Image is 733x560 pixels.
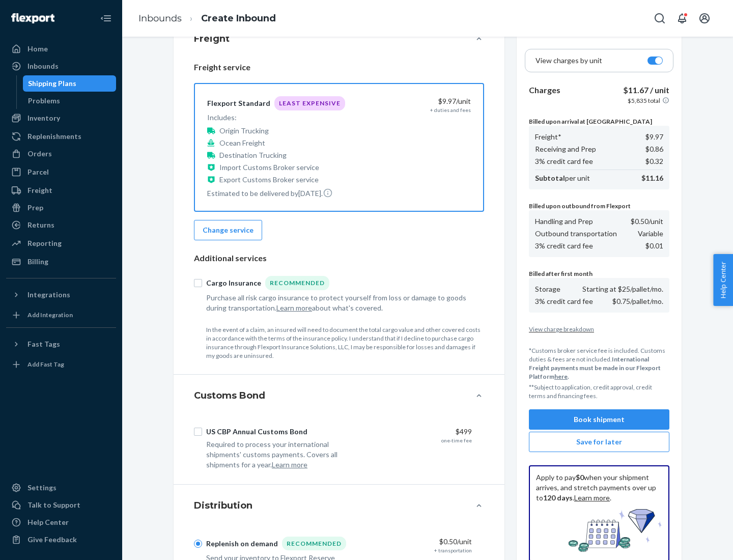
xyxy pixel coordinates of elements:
[130,4,284,34] ol: breadcrumbs
[535,132,561,142] p: Freight*
[554,373,568,380] a: here
[543,493,573,502] b: 120 days
[582,284,663,294] p: Starting at $25/pallet/mo.
[713,254,733,306] span: Help Center
[529,85,560,95] b: Charges
[672,8,692,29] button: Open notifications
[194,428,202,436] input: US CBP Annual Customs Bond
[219,162,319,173] p: Import Customs Broker service
[535,173,590,183] p: per unit
[529,383,669,400] p: **Subject to application, credit approval, credit terms and financing fees.
[535,174,565,182] b: Subtotal
[6,254,116,270] a: Billing
[645,144,663,154] p: $0.86
[28,78,76,89] div: Shipping Plans
[282,537,346,550] div: Recommended
[194,279,202,287] input: Cargo InsuranceRecommended
[28,96,60,106] div: Problems
[6,235,116,251] a: Reporting
[11,13,54,23] img: Flexport logo
[529,346,669,381] p: *Customs broker service fee is included. Customs duties & fees are not included.
[529,355,661,380] b: International Freight payments must be made in our Flexport Platform .
[441,437,472,444] div: one-time fee
[434,547,472,554] div: + transportation
[6,336,116,352] button: Fast Tags
[138,13,182,24] a: Inbounds
[27,44,48,54] div: Home
[27,185,52,195] div: Freight
[529,202,669,210] p: Billed upon outbound from Flexport
[27,535,77,545] div: Give Feedback
[529,117,669,126] p: Billed upon arrival at [GEOGRAPHIC_DATA]
[276,303,312,313] button: Learn more
[6,287,116,303] button: Integrations
[631,216,663,227] p: $0.50 /unit
[6,307,116,323] a: Add Integration
[219,150,287,160] p: Destination Trucking
[535,284,560,294] p: Storage
[27,131,81,142] div: Replenishments
[6,531,116,548] button: Give Feedback
[6,200,116,216] a: Prep
[206,427,307,437] div: US CBP Annual Customs Bond
[6,128,116,145] a: Replenishments
[272,460,307,470] button: Learn more
[6,497,116,513] a: Talk to Support
[529,325,669,333] button: View charge breakdown
[529,269,669,278] p: Billed after first month
[27,203,43,213] div: Prep
[27,167,49,177] div: Parcel
[529,409,669,430] button: Book shipment
[27,311,73,319] div: Add Integration
[535,241,593,251] p: 3% credit card fee
[27,61,59,71] div: Inbounds
[207,113,345,123] p: Includes:
[265,276,329,290] div: Recommended
[219,126,269,136] p: Origin Trucking
[430,106,471,114] div: + duties and fees
[27,360,64,369] div: Add Fast Tag
[194,253,484,264] p: Additional services
[535,144,596,154] p: Receiving and Prep
[366,537,472,547] div: $0.50 /unit
[645,156,663,166] p: $0.32
[612,296,663,306] p: $0.75/pallet/mo.
[645,132,663,142] p: $9.97
[27,339,60,349] div: Fast Tags
[27,220,54,230] div: Returns
[27,483,57,493] div: Settings
[207,188,345,199] p: Estimated to be delivered by [DATE] .
[206,439,358,470] div: Required to process your international shipments' customs payments. Covers all shipments for a year.
[6,41,116,57] a: Home
[206,325,484,360] p: In the event of a claim, an insured will need to document the total cargo value and other covered...
[650,8,670,29] button: Open Search Box
[628,96,660,105] p: $5,835 total
[219,175,319,185] p: Export Customs Broker service
[96,8,116,29] button: Close Navigation
[623,85,669,96] p: $11.67 / unit
[638,229,663,239] p: Variable
[365,96,471,106] div: $9.97 /unit
[6,514,116,530] a: Help Center
[27,149,52,159] div: Orders
[6,146,116,162] a: Orders
[27,257,48,267] div: Billing
[274,96,345,110] div: Least Expensive
[6,356,116,373] a: Add Fast Tag
[6,480,116,496] a: Settings
[645,241,663,251] p: $0.01
[194,220,262,240] button: Change service
[574,493,610,502] a: Learn more
[694,8,715,29] button: Open account menu
[6,182,116,199] a: Freight
[536,472,662,503] p: Apply to pay when your shipment arrives, and stretch payments over up to . .
[535,216,593,227] p: Handling and Prep
[194,32,230,45] h4: Freight
[641,173,663,183] p: $11.16
[27,113,60,123] div: Inventory
[535,55,602,66] p: View charges by unit
[535,156,593,166] p: 3% credit card fee
[535,296,593,306] p: 3% credit card fee
[27,500,80,510] div: Talk to Support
